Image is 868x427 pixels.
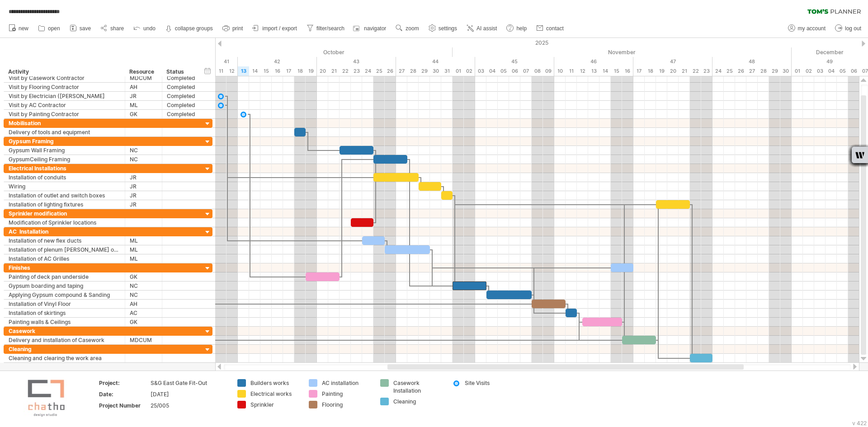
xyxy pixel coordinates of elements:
[393,398,443,405] div: Cleaning
[9,300,120,308] div: Installation of Vinyl Floor
[396,57,475,66] div: 44
[465,379,514,387] div: Site Visits
[220,23,245,34] a: print
[130,336,157,344] div: MDCUM
[131,23,158,34] a: undo
[9,146,120,155] div: Gypsum Wall Framing
[9,272,120,281] div: Painting of deck pan underside
[645,66,656,76] div: Tuesday, 18 November 2025
[498,66,509,76] div: Wednesday, 5 November 2025
[316,25,344,32] span: filter/search
[712,66,724,76] div: Monday, 24 November 2025
[532,66,543,76] div: Saturday, 8 November 2025
[6,23,31,34] a: new
[9,200,120,209] div: Installation of lighting fixtures
[322,401,371,408] div: Flooring
[98,23,127,34] a: share
[546,25,564,32] span: contact
[385,66,396,76] div: Sunday, 26 October 2025
[543,66,554,76] div: Sunday, 9 November 2025
[814,66,826,76] div: Wednesday, 3 December 2025
[633,66,645,76] div: Monday, 17 November 2025
[306,66,317,76] div: Sunday, 19 October 2025
[272,66,283,76] div: Thursday, 16 October 2025
[167,83,198,91] div: Completed
[9,74,120,82] div: Visit by Casework Contractor
[167,110,198,118] div: Completed
[130,245,157,254] div: ML
[130,182,157,191] div: JR
[486,66,498,76] div: Tuesday, 4 November 2025
[833,23,864,34] a: log out
[9,282,120,290] div: Gypsum boarding and taping
[322,390,371,398] div: Painting
[9,336,120,344] div: Delivery and installation of Casework
[426,23,460,34] a: settings
[769,66,780,76] div: Saturday, 29 November 2025
[9,164,120,173] div: Electrical Installations
[130,282,157,290] div: NC
[130,191,157,200] div: JR
[24,379,70,417] img: a7afadfc-1607-4ab0-acf0-2fd66ec72651.png
[352,23,389,34] a: navigator
[130,173,157,182] div: JR
[476,25,497,32] span: AI assist
[464,66,475,76] div: Sunday, 2 November 2025
[520,66,532,76] div: Friday, 7 November 2025
[826,66,837,76] div: Thursday, 4 December 2025
[724,66,735,76] div: Tuesday, 25 November 2025
[792,66,803,76] div: Monday, 1 December 2025
[9,182,120,191] div: Wiring
[249,66,260,76] div: Tuesday, 14 October 2025
[504,23,529,34] a: help
[656,66,667,76] div: Wednesday, 19 November 2025
[110,25,124,32] span: share
[130,74,157,82] div: MDCUM
[129,67,157,76] div: Resource
[9,227,120,236] div: AC Installation
[9,236,120,245] div: Installation of new flex ducts
[9,291,120,299] div: Applying Gypsum compound & Sanding
[130,92,157,100] div: JR
[633,57,712,66] div: 47
[735,66,746,76] div: Wednesday, 26 November 2025
[588,66,599,76] div: Thursday, 13 November 2025
[283,66,294,76] div: Friday, 17 October 2025
[99,402,149,409] div: Project Number
[845,25,861,32] span: log out
[453,66,464,76] div: Saturday, 1 November 2025
[534,23,566,34] a: contact
[852,420,867,427] div: v 422
[509,66,520,76] div: Thursday, 6 November 2025
[712,57,792,66] div: 48
[250,379,300,387] div: Builders works
[294,66,306,76] div: Saturday, 18 October 2025
[9,327,120,335] div: Casework
[250,401,300,408] div: Sprinkler
[758,66,769,76] div: Friday, 28 November 2025
[80,25,91,32] span: save
[364,25,386,32] span: navigator
[151,390,226,398] div: [DATE]
[475,57,554,66] div: 45
[67,23,94,34] a: save
[232,25,243,32] span: print
[439,25,457,32] span: settings
[464,23,500,34] a: AI assist
[238,66,249,76] div: Monday, 13 October 2025
[130,309,157,317] div: AC
[130,110,157,118] div: GK
[175,25,213,32] strong: collapse groups
[167,92,198,100] div: Completed
[328,66,340,76] div: Tuesday, 21 October 2025
[48,25,60,32] span: open
[9,191,120,200] div: Installation of outlet and switch boxes
[690,66,701,76] div: Saturday, 22 November 2025
[351,66,362,76] div: Thursday, 23 October 2025
[9,155,120,164] div: GypsumCeiling Framing
[130,318,157,326] div: GK
[622,66,633,76] div: Sunday, 16 November 2025
[304,23,347,34] a: filter/search
[393,23,421,34] a: zoom
[566,66,577,76] div: Tuesday, 11 November 2025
